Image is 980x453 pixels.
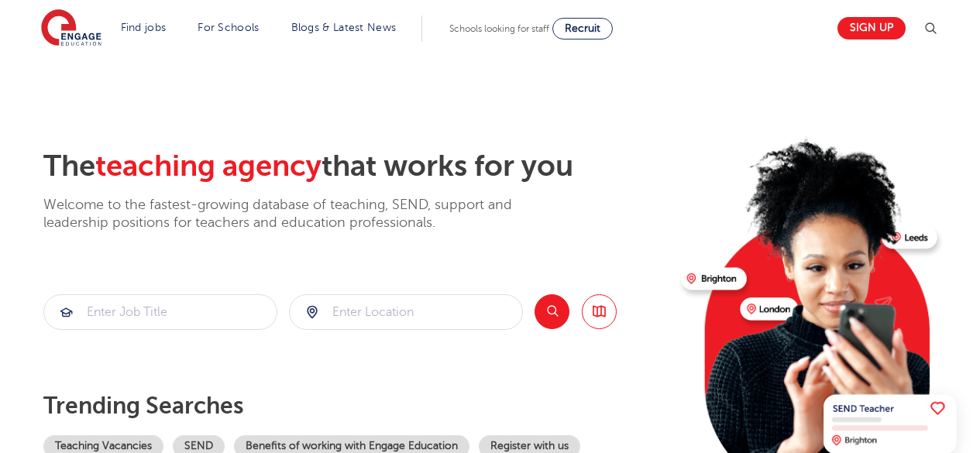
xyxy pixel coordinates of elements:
input: Submit [44,295,277,329]
input: Submit [290,295,522,329]
div: Submit [43,294,277,330]
span: Schools looking for staff [449,23,549,34]
a: Find jobs [121,22,167,33]
h2: The that works for you [43,149,669,184]
p: Welcome to the fastest-growing database of teaching, SEND, support and leadership positions for t... [43,196,555,232]
a: Blogs & Latest News [291,22,397,33]
a: For Schools [198,22,259,33]
a: Sign up [837,17,906,39]
p: Trending searches [43,392,669,420]
button: Search [535,294,569,329]
span: Recruit [565,22,600,34]
a: Recruit [552,18,613,39]
div: Submit [289,294,523,330]
span: teaching agency [95,149,322,183]
img: Engage Education [41,9,101,48]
